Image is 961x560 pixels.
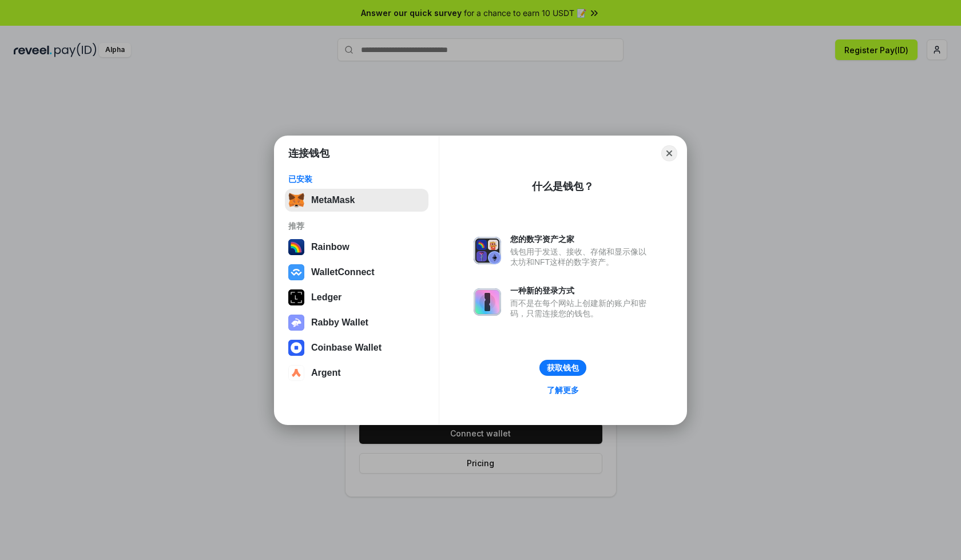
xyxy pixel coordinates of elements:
[288,315,304,331] img: svg+xml,%3Csvg%20xmlns%3D%22http%3A%2F%2Fwww.w3.org%2F2000%2Fsvg%22%20fill%3D%22none%22%20viewBox...
[311,343,382,353] div: Coinbase Wallet
[474,237,501,264] img: svg+xml,%3Csvg%20xmlns%3D%22http%3A%2F%2Fwww.w3.org%2F2000%2Fsvg%22%20fill%3D%22none%22%20viewBox...
[285,286,428,309] button: Ledger
[661,145,677,161] button: Close
[311,368,341,378] div: Argent
[288,221,425,231] div: 推荐
[510,234,652,244] div: 您的数字资产之家
[288,340,304,356] img: svg+xml,%3Csvg%20width%3D%2228%22%20height%3D%2228%22%20viewBox%3D%220%200%2028%2028%22%20fill%3D...
[288,146,329,160] h1: 连接钱包
[311,317,368,328] div: Rabby Wallet
[285,336,428,359] button: Coinbase Wallet
[539,360,586,376] button: 获取钱包
[510,285,652,296] div: 一种新的登录方式
[288,289,304,305] img: svg+xml,%3Csvg%20xmlns%3D%22http%3A%2F%2Fwww.w3.org%2F2000%2Fsvg%22%20width%3D%2228%22%20height%3...
[547,363,579,373] div: 获取钱包
[285,189,428,212] button: MetaMask
[510,298,652,319] div: 而不是在每个网站上创建新的账户和密码，只需连接您的钱包。
[285,362,428,384] button: Argent
[311,195,355,205] div: MetaMask
[285,311,428,334] button: Rabby Wallet
[540,383,586,398] a: 了解更多
[311,292,341,303] div: Ledger
[285,236,428,259] button: Rainbow
[288,264,304,280] img: svg+xml,%3Csvg%20width%3D%2228%22%20height%3D%2228%22%20viewBox%3D%220%200%2028%2028%22%20fill%3D...
[288,365,304,381] img: svg+xml,%3Csvg%20width%3D%2228%22%20height%3D%2228%22%20viewBox%3D%220%200%2028%2028%22%20fill%3D...
[474,288,501,316] img: svg+xml,%3Csvg%20xmlns%3D%22http%3A%2F%2Fwww.w3.org%2F2000%2Fsvg%22%20fill%3D%22none%22%20viewBox...
[547,385,579,395] div: 了解更多
[288,174,425,184] div: 已安装
[311,267,375,277] div: WalletConnect
[532,180,594,193] div: 什么是钱包？
[288,239,304,255] img: svg+xml,%3Csvg%20width%3D%22120%22%20height%3D%22120%22%20viewBox%3D%220%200%20120%20120%22%20fil...
[288,192,304,208] img: svg+xml,%3Csvg%20fill%3D%22none%22%20height%3D%2233%22%20viewBox%3D%220%200%2035%2033%22%20width%...
[311,242,350,252] div: Rainbow
[510,247,652,267] div: 钱包用于发送、接收、存储和显示像以太坊和NFT这样的数字资产。
[285,261,428,284] button: WalletConnect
